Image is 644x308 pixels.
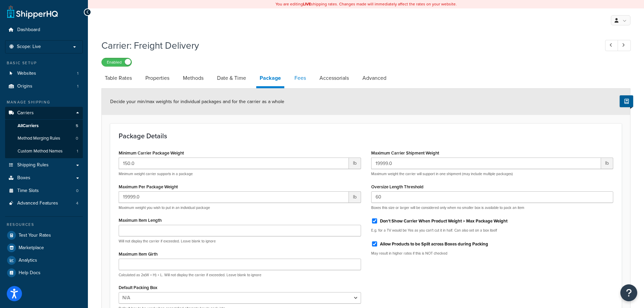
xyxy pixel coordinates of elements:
[110,98,284,105] span: Decide your min/max weights for individual packages and for the carrier as a whole
[316,70,352,86] a: Accessorials
[119,218,162,223] label: Maximum Item Length
[119,285,157,290] label: Default Packing Box
[17,162,49,168] span: Shipping Rules
[76,188,78,194] span: 0
[5,99,83,105] div: Manage Shipping
[5,222,83,228] div: Resources
[5,132,83,145] a: Method Merging Rules0
[101,39,593,52] h1: Carrier: Freight Delivery
[371,171,614,176] p: Maximum weight the carrier will support in one shipment (may include multiple packages)
[380,218,507,224] label: Don't Show Carrier When Product Weight > Max Package Weight
[17,84,32,89] span: Origins
[371,205,614,210] p: Boxes this size or larger will be considered only when no smaller box is available to pack an item
[19,233,51,238] span: Test Your Rates
[17,71,36,76] span: Websites
[601,158,613,169] span: lb
[102,58,132,66] label: Enabled
[76,123,78,129] span: 5
[5,24,83,36] a: Dashboard
[5,132,83,145] li: Method Merging Rules
[18,148,63,154] span: Custom Method Names
[5,172,83,184] a: Boxes
[371,228,614,233] p: E.g. for a TV would be Yes as you can't cut it in half. Can also set on a box itself
[5,120,83,132] a: AllCarriers5
[119,184,178,189] label: Maximum Per Package Weight
[142,70,173,86] a: Properties
[5,80,83,93] li: Origins
[18,136,60,141] span: Method Merging Rules
[620,95,633,107] button: Show Help Docs
[76,136,78,141] span: 0
[256,70,284,88] a: Package
[17,200,58,206] span: Advanced Features
[5,145,83,158] li: Custom Method Names
[291,70,309,86] a: Fees
[618,40,631,51] a: Next Record
[76,200,78,206] span: 4
[5,254,83,266] a: Analytics
[19,258,37,263] span: Analytics
[17,175,30,181] span: Boxes
[101,70,135,86] a: Table Rates
[119,252,158,257] label: Maximum Item Girth
[17,110,34,116] span: Carriers
[620,284,637,301] button: Open Resource Center
[5,80,83,93] a: Origins1
[19,270,41,276] span: Help Docs
[349,158,361,169] span: lb
[380,241,488,247] label: Allow Products to be Split across Boxes during Packing
[119,132,613,140] h3: Package Details
[18,123,39,129] span: All Carriers
[119,205,361,210] p: Maximum weight you wish to put in an individual package
[5,67,83,80] li: Websites
[303,1,311,7] b: LIVE
[5,197,83,210] li: Advanced Features
[5,242,83,254] a: Marketplace
[77,148,78,154] span: 1
[5,159,83,171] a: Shipping Rules
[5,107,83,119] a: Carriers
[77,84,78,89] span: 1
[349,191,361,203] span: lb
[119,239,361,244] p: Will not display the carrier if exceeded. Leave blank to ignore
[605,40,618,51] a: Previous Record
[371,150,439,156] label: Maximum Carrier Shipment Weight
[5,267,83,279] a: Help Docs
[180,70,207,86] a: Methods
[77,71,78,76] span: 1
[17,188,39,194] span: Time Slots
[5,145,83,158] a: Custom Method Names1
[5,67,83,80] a: Websites1
[17,44,41,50] span: Scope: Live
[5,229,83,241] a: Test Your Rates
[19,245,44,251] span: Marketplace
[5,60,83,66] div: Basic Setup
[371,184,424,189] label: Oversize Length Threshold
[17,27,40,33] span: Dashboard
[119,273,361,278] p: Calculated as 2x(W + H) + L. Will not display the carrier if exceeded. Leave blank to ignore
[5,185,83,197] a: Time Slots0
[5,197,83,210] a: Advanced Features4
[119,171,361,176] p: Minimum weight carrier supports in a package
[119,150,184,156] label: Minimum Carrier Package Weight
[359,70,390,86] a: Advanced
[5,107,83,158] li: Carriers
[214,70,249,86] a: Date & Time
[5,185,83,197] li: Time Slots
[371,251,614,256] p: May result in higher rates if this is NOT checked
